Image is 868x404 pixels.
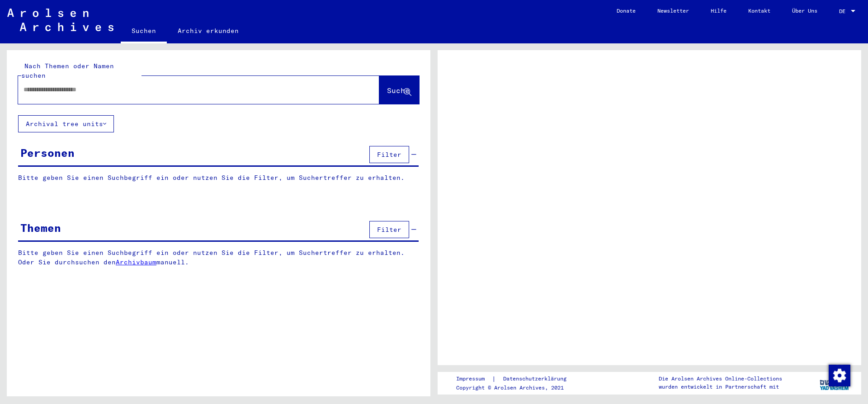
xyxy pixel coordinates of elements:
p: Copyright © Arolsen Archives, 2021 [456,384,577,392]
span: Filter [377,150,401,159]
p: Die Arolsen Archives Online-Collections [659,375,782,383]
div: | [456,374,577,384]
p: Bitte geben Sie einen Suchbegriff ein oder nutzen Sie die Filter, um Suchertreffer zu erhalten. [18,173,419,183]
a: Impressum [456,374,492,384]
button: Suche [379,76,419,104]
a: Suchen [121,20,167,43]
span: DE [839,8,849,14]
button: Archival tree units [18,115,114,132]
p: wurden entwickelt in Partnerschaft mit [659,383,782,391]
img: Zustimmung ändern [829,365,850,386]
img: yv_logo.png [818,371,852,394]
p: Bitte geben Sie einen Suchbegriff ein oder nutzen Sie die Filter, um Suchertreffer zu erhalten. O... [18,248,419,267]
div: Personen [20,145,75,161]
a: Archiv erkunden [167,20,250,42]
div: Themen [20,220,61,236]
a: Archivbaum [116,258,156,266]
span: Suche [387,86,410,95]
mat-label: Nach Themen oder Namen suchen [21,62,114,80]
button: Filter [369,221,409,238]
img: Arolsen_neg.svg [7,9,113,31]
span: Filter [377,225,401,234]
button: Filter [369,146,409,163]
a: Datenschutzerklärung [496,374,577,384]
